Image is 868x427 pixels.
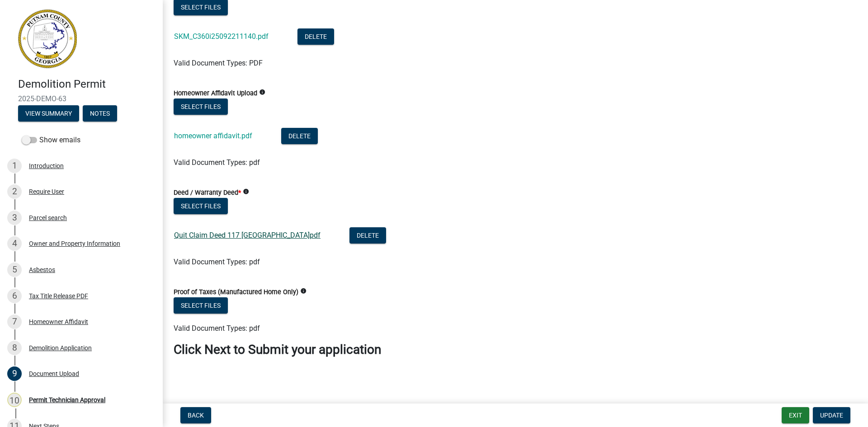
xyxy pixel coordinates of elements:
a: Quit Claim Deed 117 [GEOGRAPHIC_DATA]pdf [174,231,321,239]
div: Parcel search [29,215,67,221]
div: 8 [7,341,22,355]
label: Show emails [22,135,80,145]
span: Valid Document Types: pdf [174,324,260,333]
div: Tax Title Release PDF [29,293,88,299]
div: 2 [7,184,22,199]
div: 3 [7,211,22,225]
div: Document Upload [29,371,79,377]
label: Homeowner Affidavit Upload [174,90,257,97]
div: Demolition Application [29,345,92,351]
div: 1 [7,159,22,173]
button: View Summary [18,105,79,122]
wm-modal-confirm: Delete Document [281,132,318,141]
div: 4 [7,236,22,251]
div: 7 [7,314,22,329]
wm-modal-confirm: Notes [83,110,117,117]
span: Valid Document Types: pdf [174,258,260,266]
button: Select files [174,198,228,214]
div: 5 [7,263,22,277]
a: homeowner affidavit.pdf [174,131,252,140]
span: 2025-DEMO-63 [18,94,145,103]
button: Notes [83,105,117,122]
button: Update [813,407,850,423]
button: Delete [281,128,318,144]
div: Homeowner Affidavit [29,319,88,325]
wm-modal-confirm: Delete Document [297,33,334,42]
a: SKM_C360i25092211140.pdf [174,32,269,41]
button: Back [180,407,211,423]
button: Select files [174,297,228,314]
strong: Click Next to Submit your application [174,342,381,357]
wm-modal-confirm: Delete Document [349,232,386,240]
div: Asbestos [29,267,55,273]
div: Require User [29,188,64,195]
label: Proof of Taxes (Manufactured Home Only) [174,289,298,296]
div: 6 [7,289,22,303]
div: Introduction [29,163,64,169]
wm-modal-confirm: Summary [18,110,79,117]
div: 10 [7,393,22,407]
img: Putnam County, Georgia [18,9,77,68]
h4: Demolition Permit [18,78,156,91]
i: info [300,288,307,294]
button: Delete [349,227,386,244]
label: Deed / Warranty Deed [174,190,241,196]
div: 9 [7,366,22,381]
button: Select files [174,99,228,115]
span: Back [188,412,204,419]
i: info [243,188,249,195]
span: Update [820,412,843,419]
button: Exit [782,407,809,423]
div: Owner and Property Information [29,240,120,247]
button: Delete [297,28,334,45]
i: info [259,89,265,95]
span: Valid Document Types: pdf [174,158,260,167]
div: Permit Technician Approval [29,397,105,403]
span: Valid Document Types: PDF [174,59,263,67]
